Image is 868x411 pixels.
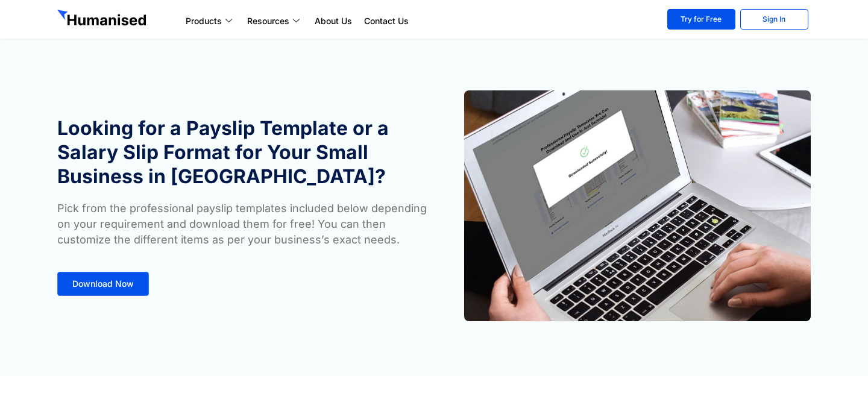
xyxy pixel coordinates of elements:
[241,14,309,28] a: Resources
[57,116,428,189] h1: Looking for a Payslip Template or a Salary Slip Format for Your Small Business in [GEOGRAPHIC_DATA]?
[57,10,149,29] img: GetHumanised Logo
[72,280,134,288] span: Download Now
[740,9,808,30] a: Sign In
[309,14,358,28] a: About Us
[667,9,735,30] a: Try for Free
[180,14,241,28] a: Products
[57,201,428,248] p: Pick from the professional payslip templates included below depending on your requirement and dow...
[358,14,415,28] a: Contact Us
[57,272,149,296] a: Download Now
